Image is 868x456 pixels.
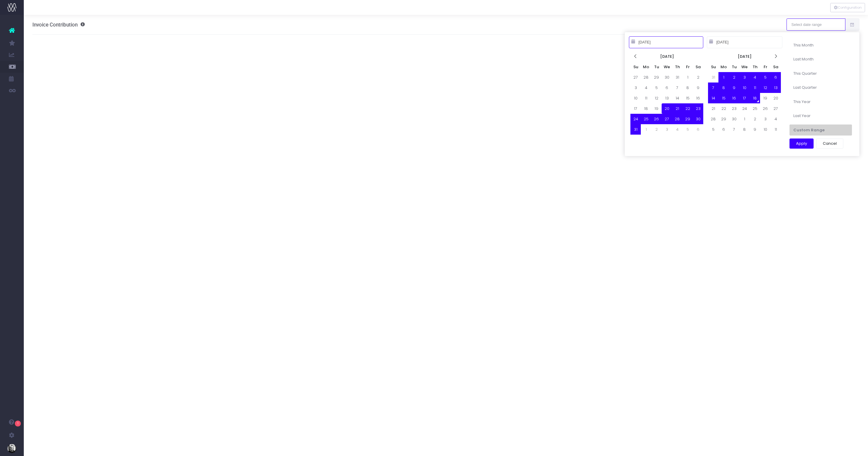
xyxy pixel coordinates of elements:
td: 29 [718,114,729,124]
button: Apply [789,138,814,149]
td: 26 [760,103,770,114]
td: 30 [693,114,703,124]
th: Th [672,62,682,72]
th: We [739,62,750,72]
span: 1 [15,421,21,427]
li: Custom Range [789,124,852,136]
span: Invoice Contribution [32,22,78,28]
td: 16 [729,93,739,103]
td: 12 [651,93,662,103]
td: 14 [672,93,682,103]
td: 22 [682,103,693,114]
td: 18 [641,103,651,114]
button: Cancel [816,138,843,149]
img: images/default_profile_image.png [7,444,16,453]
td: 2 [651,124,662,135]
td: 2 [750,114,760,124]
th: Fr [760,62,770,72]
th: Fr [682,62,693,72]
td: 3 [662,124,672,135]
li: Last Month [789,54,852,65]
td: 8 [739,124,750,135]
td: 9 [729,83,739,93]
td: 5 [708,124,718,135]
th: [DATE] [718,51,770,62]
td: 11 [641,93,651,103]
td: 28 [672,114,682,124]
td: 27 [662,114,672,124]
td: 26 [651,114,662,124]
button: Configuration [830,3,865,12]
td: 27 [770,103,781,114]
input: Select date range [787,18,845,30]
td: 1 [641,124,651,135]
td: 14 [708,93,718,103]
th: Tu [651,62,662,72]
td: 17 [739,93,750,103]
td: 9 [693,83,703,93]
td: 5 [682,124,693,135]
td: 6 [693,124,703,135]
li: Last Year [789,110,852,122]
td: 28 [708,114,718,124]
td: 4 [672,124,682,135]
td: 10 [760,124,770,135]
td: 10 [630,93,641,103]
th: Th [750,62,760,72]
td: 25 [750,103,760,114]
td: 18 [750,93,760,103]
td: 30 [729,114,739,124]
td: 28 [641,72,651,83]
li: Last Quarter [789,82,852,93]
td: 15 [718,93,729,103]
td: 12 [760,83,770,93]
td: 24 [630,114,641,124]
td: 3 [630,83,641,93]
td: 23 [729,103,739,114]
th: [DATE] [641,51,693,62]
li: This Month [789,40,852,51]
li: This Year [789,96,852,108]
td: 10 [739,83,750,93]
td: 16 [693,93,703,103]
td: 25 [641,114,651,124]
th: Mo [718,62,729,72]
td: 5 [651,83,662,93]
td: 30 [662,72,672,83]
td: 7 [729,124,739,135]
td: 24 [739,103,750,114]
td: 17 [630,103,641,114]
th: Su [708,62,718,72]
td: 9 [750,124,760,135]
td: 7 [708,83,718,93]
div: Vertical button group [830,3,865,12]
td: 20 [662,103,672,114]
th: Su [630,62,641,72]
td: 31 [630,124,641,135]
th: Tu [729,62,739,72]
td: 21 [672,103,682,114]
th: Sa [693,62,703,72]
td: 6 [770,72,781,83]
td: 13 [662,93,672,103]
td: 7 [672,83,682,93]
td: 4 [750,72,760,83]
td: 3 [760,114,770,124]
td: 11 [750,83,760,93]
td: 13 [770,83,781,93]
td: 5 [760,72,770,83]
td: 11 [770,124,781,135]
td: 20 [770,93,781,103]
td: 31 [708,72,718,83]
td: 21 [708,103,718,114]
th: Mo [641,62,651,72]
td: 29 [682,114,693,124]
td: 2 [729,72,739,83]
td: 15 [682,93,693,103]
td: 1 [682,72,693,83]
th: Sa [770,62,781,72]
td: 4 [641,83,651,93]
td: 29 [651,72,662,83]
td: 19 [760,93,770,103]
td: 23 [693,103,703,114]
